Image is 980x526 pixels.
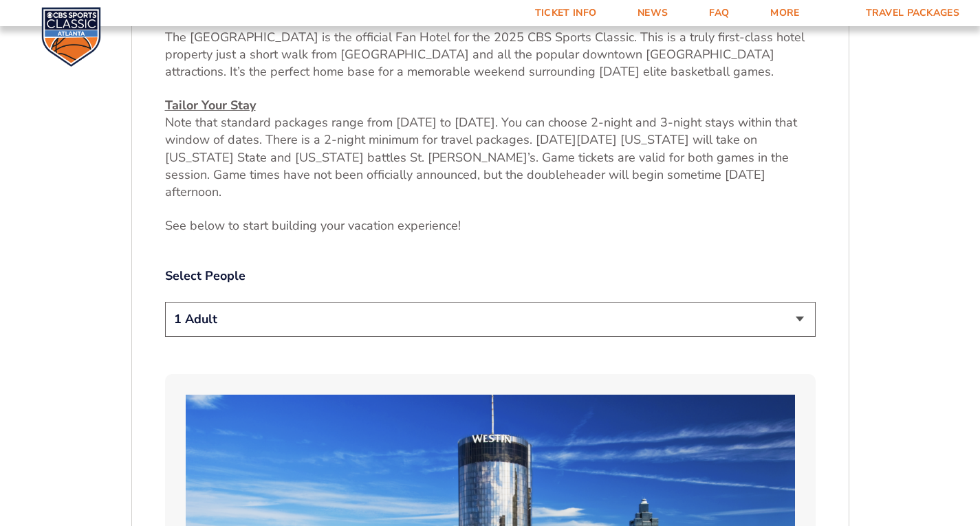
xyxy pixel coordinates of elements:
p: Note that standard packages range from [DATE] to [DATE]. You can choose 2-night and 3-night stays... [165,97,816,201]
img: CBS Sports Classic [41,7,101,67]
label: Select People [165,267,816,285]
u: Tailor Your Stay [165,97,256,113]
p: See below to start building your vacation experience! [165,217,816,234]
p: The [GEOGRAPHIC_DATA] is the official Fan Hotel for the 2025 CBS Sports Classic. This is a truly ... [165,11,816,80]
